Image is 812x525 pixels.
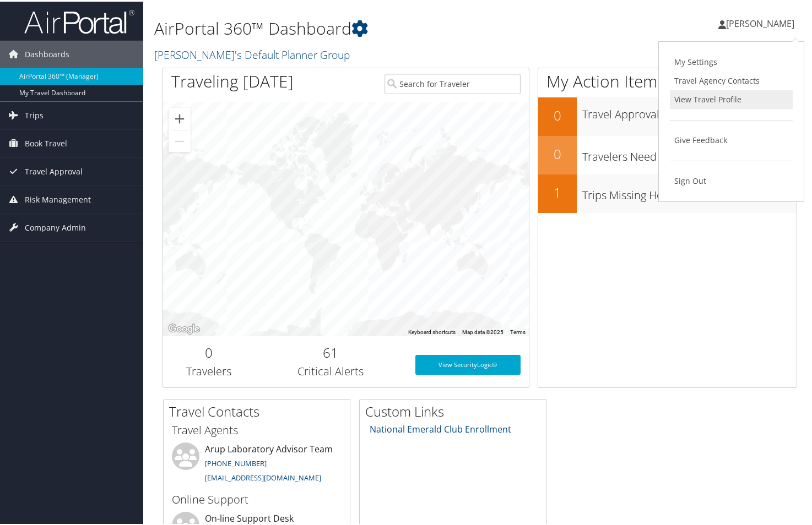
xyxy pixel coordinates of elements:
[172,490,342,506] h3: Online Support
[538,105,577,123] h2: 0
[25,184,91,212] span: Risk Management
[582,100,797,121] h3: Travel Approvals Pending (Advisor Booked)
[385,72,521,92] input: Search for Traveler
[670,51,793,70] a: My Settings
[510,327,526,333] a: Terms (opens in new tab)
[538,173,797,211] a: 1Trips Missing Hotels
[670,170,793,189] a: Sign Out
[205,471,321,481] a: [EMAIL_ADDRESS][DOMAIN_NAME]
[171,362,246,378] h3: Travelers
[538,143,577,162] h2: 0
[154,15,588,39] h1: AirPortal 360™ Dashboard
[169,401,350,419] h2: Travel Contacts
[166,441,347,486] li: Arup Laboratory Advisor Team
[25,100,44,128] span: Trips
[263,362,399,378] h3: Critical Alerts
[263,342,399,360] h2: 61
[408,327,456,335] button: Keyboard shortcuts
[582,181,797,201] h3: Trips Missing Hotels
[171,342,246,360] h2: 0
[24,7,134,33] img: airportal-logo.png
[169,129,191,151] button: Zoom out
[538,68,797,91] h1: My Action Items
[25,212,86,240] span: Company Admin
[370,422,511,434] a: National Emerald Club Enrollment
[582,142,797,163] h3: Travelers Need Help (Safety Check)
[171,68,294,91] h1: Traveling [DATE]
[172,421,342,436] h3: Travel Agents
[538,182,577,200] h2: 1
[25,39,69,67] span: Dashboards
[670,129,793,148] a: Give Feedback
[25,128,67,156] span: Book Travel
[670,89,793,107] a: View Travel Profile
[166,320,202,335] a: Open this area in Google Maps (opens a new window)
[538,96,797,134] a: 0Travel Approvals Pending (Advisor Booked)
[365,401,546,419] h2: Custom Links
[154,46,353,61] a: [PERSON_NAME]'s Default Planner Group
[166,320,202,335] img: Google
[415,353,521,373] a: View SecurityLogic®
[169,106,191,128] button: Zoom in
[670,70,793,89] a: Travel Agency Contacts
[538,134,797,173] a: 0Travelers Need Help (Safety Check)
[718,6,805,39] a: [PERSON_NAME]
[205,457,267,467] a: [PHONE_NUMBER]
[726,16,794,28] span: [PERSON_NAME]
[25,156,83,184] span: Travel Approval
[462,327,504,333] span: Map data ©2025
